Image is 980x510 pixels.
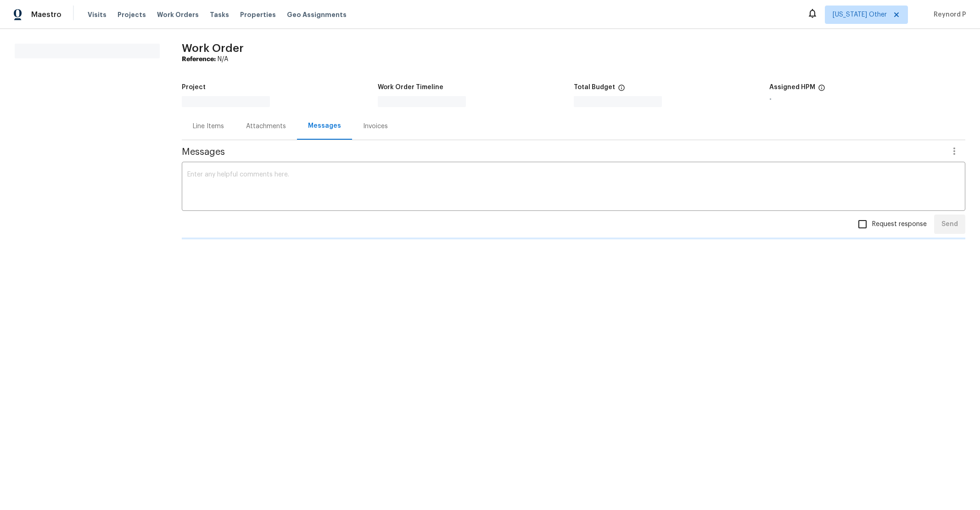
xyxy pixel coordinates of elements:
[308,121,341,130] div: Messages
[574,84,615,91] h5: Total Budget
[246,122,286,131] div: Attachments
[833,10,887,19] span: [US_STATE] Other
[193,122,224,131] div: Line Items
[118,10,146,19] span: Projects
[182,84,206,91] h5: Project
[363,122,388,131] div: Invoices
[287,10,347,19] span: Geo Assignments
[930,10,966,19] span: Reynord P
[818,84,825,96] span: The hpm assigned to this work order.
[182,56,216,62] b: Reference:
[872,220,927,229] span: Request response
[182,43,244,54] span: Work Order
[182,147,943,157] span: Messages
[31,10,62,19] span: Maestro
[157,10,199,19] span: Work Orders
[618,84,625,96] span: The total cost of line items that have been proposed by Opendoor. This sum includes line items th...
[88,10,106,19] span: Visits
[240,10,276,19] span: Properties
[378,84,443,91] h5: Work Order Timeline
[210,11,229,18] span: Tasks
[769,84,815,91] h5: Assigned HPM
[769,96,965,102] div: -
[182,55,965,64] div: N/A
